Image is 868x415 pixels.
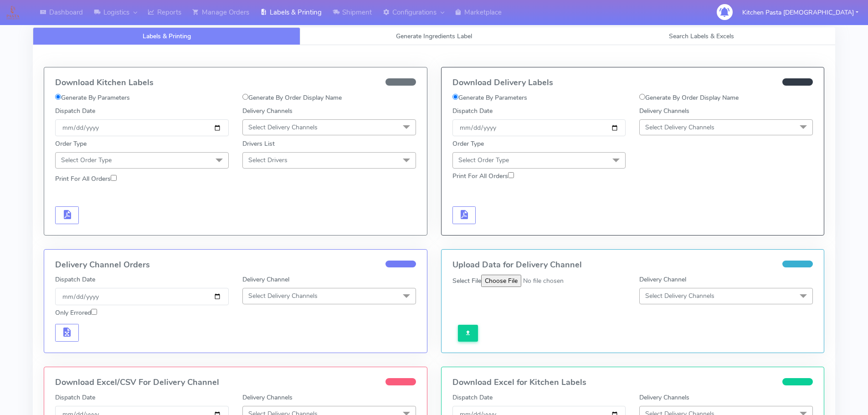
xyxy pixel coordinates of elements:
label: Dispatch Date [452,106,493,116]
span: Select Delivery Channels [645,123,714,132]
label: Delivery Channel [242,275,289,284]
label: Delivery Channels [639,106,689,116]
label: Dispatch Date [55,275,95,284]
h4: Upload Data for Delivery Channel [452,261,813,270]
input: Generate By Order Display Name [639,94,645,100]
input: Generate By Order Display Name [242,94,248,100]
label: Delivery Channel [639,275,686,284]
label: Select File [452,276,481,286]
label: Dispatch Date [55,393,95,402]
h4: Download Excel/CSV For Delivery Channel [55,378,416,387]
input: Print For All Orders [111,175,117,181]
span: Generate Ingredients Label [396,32,472,41]
span: Labels & Printing [143,32,191,41]
span: Select Order Type [458,156,509,164]
label: Generate By Parameters [452,93,527,102]
label: Order Type [452,139,484,149]
h4: Delivery Channel Orders [55,261,416,270]
span: Select Delivery Channels [645,292,714,300]
span: Select Order Type [61,156,112,164]
h4: Download Excel for Kitchen Labels [452,378,813,387]
input: Only Errored [91,309,97,315]
span: Search Labels & Excels [669,32,734,41]
label: Order Type [55,139,87,149]
input: Print For All Orders [508,172,514,178]
h4: Download Delivery Labels [452,78,813,87]
input: Generate By Parameters [55,94,61,100]
span: Select Drivers [248,156,288,164]
ul: Tabs [33,27,835,45]
label: Only Errored [55,308,97,318]
label: Generate By Order Display Name [242,93,342,102]
label: Delivery Channels [639,393,689,402]
label: Delivery Channels [242,393,293,402]
label: Dispatch Date [55,106,95,116]
label: Delivery Channels [242,106,293,116]
span: Select Delivery Channels [248,292,318,300]
label: Print For All Orders [55,174,117,184]
label: Generate By Order Display Name [639,93,739,102]
button: Kitchen Pasta [DEMOGRAPHIC_DATA] [735,3,865,22]
label: Print For All Orders [452,171,514,181]
input: Generate By Parameters [452,94,458,100]
label: Dispatch Date [452,393,493,402]
label: Drivers List [242,139,275,149]
label: Generate By Parameters [55,93,130,102]
span: Select Delivery Channels [248,123,318,132]
h4: Download Kitchen Labels [55,78,416,87]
